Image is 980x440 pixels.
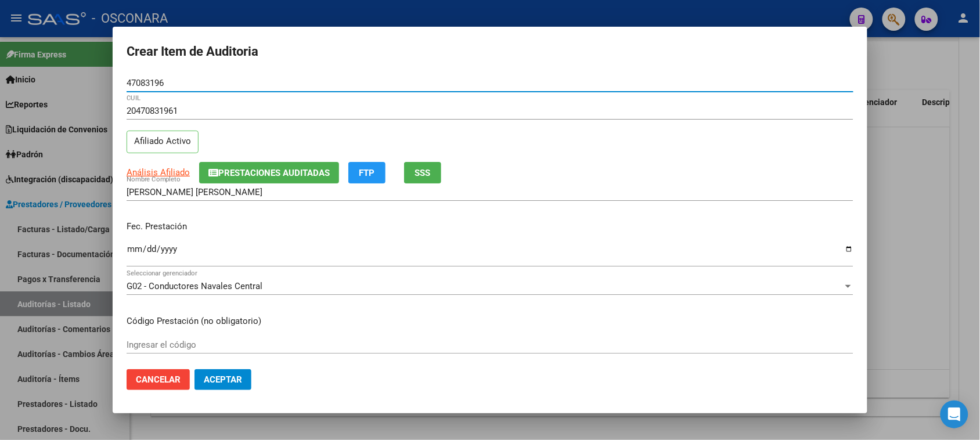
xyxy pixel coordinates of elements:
[415,168,431,178] span: SSS
[127,167,190,178] span: Análisis Afiliado
[359,168,375,178] span: FTP
[199,162,339,183] button: Prestaciones Auditadas
[127,41,853,63] h2: Crear Item de Auditoria
[127,369,190,390] button: Cancelar
[204,374,242,385] span: Aceptar
[194,369,251,390] button: Aceptar
[404,162,441,183] button: SSS
[941,401,968,428] div: Open Intercom Messenger
[136,374,181,385] span: Cancelar
[127,131,199,153] p: Afiliado Activo
[218,168,330,178] span: Prestaciones Auditadas
[127,220,853,233] p: Fec. Prestación
[348,162,385,183] button: FTP
[127,315,853,328] p: Código Prestación (no obligatorio)
[127,281,262,291] span: G02 - Conductores Navales Central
